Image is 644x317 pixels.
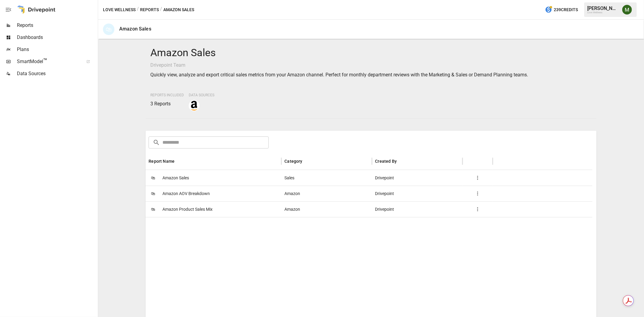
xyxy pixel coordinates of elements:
span: Amazon Sales [162,170,189,186]
span: 🛍 [149,189,158,198]
div: Drivepoint [372,201,463,217]
div: Drivepoint [372,186,463,201]
span: Amazon AOV Breakdown [162,186,210,201]
span: Amazon Product Sales Mix [162,202,213,217]
div: 🛍 [103,24,114,35]
div: Created By [375,159,397,164]
h4: Amazon Sales [150,46,591,59]
div: Sales [281,170,372,186]
span: SmartModel [17,58,80,65]
span: 239 Credits [554,6,578,14]
span: Dashboards [17,34,97,41]
button: Sort [303,157,312,165]
div: Amazon Sales [119,26,151,32]
span: 🛍 [149,173,158,182]
button: 239Credits [543,4,580,15]
div: Drivepoint [372,170,463,186]
span: Plans [17,46,97,53]
div: / [160,6,162,14]
div: / [137,6,139,14]
div: Category [284,159,302,164]
button: Sort [397,157,406,165]
img: amazon [189,101,199,110]
span: 🛍 [149,205,158,214]
div: Amazon [281,186,372,201]
button: Meredith Lacasse [619,1,636,18]
p: Drivepoint Team [150,62,591,69]
button: Sort [175,157,184,165]
button: Reports [140,6,159,14]
p: Quickly view, analyze and export critical sales metrics from your Amazon channel. Perfect for mon... [150,71,591,78]
div: [PERSON_NAME] [587,5,619,11]
div: Love Wellness [587,11,619,14]
div: Amazon [281,201,372,217]
img: Meredith Lacasse [622,5,632,14]
button: Love Wellness [103,6,136,14]
div: Report Name [149,159,175,164]
span: Reports [17,22,97,29]
span: Data Sources [17,70,97,77]
span: Data Sources [189,93,214,97]
p: 3 Reports [150,100,184,107]
span: Reports Included [150,93,184,97]
span: ™ [43,57,47,65]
